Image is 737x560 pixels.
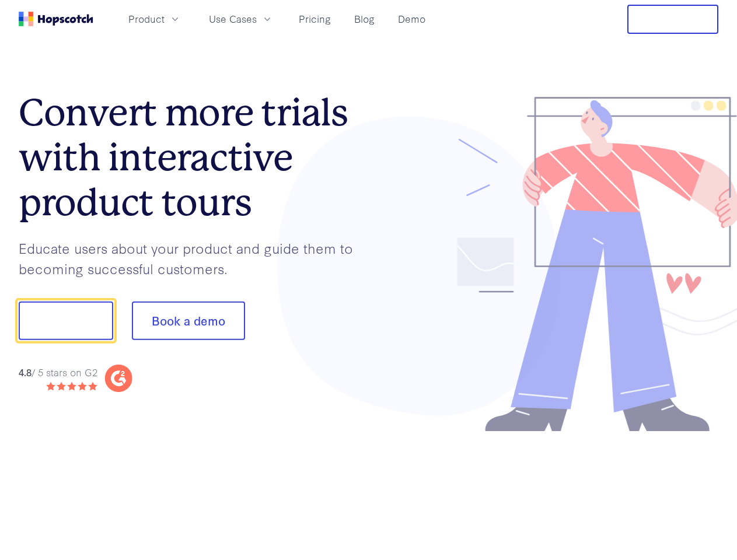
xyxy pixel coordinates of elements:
[209,12,257,26] span: Use Cases
[19,90,369,225] h1: Convert more trials with interactive product tours
[19,365,97,380] div: / 5 stars on G2
[19,12,93,26] a: Home
[627,5,718,34] button: Free Trial
[19,365,32,379] strong: 4.8
[19,238,369,278] p: Educate users about your product and guide them to becoming successful customers.
[121,9,188,29] button: Product
[294,9,336,29] a: Pricing
[202,9,280,29] button: Use Cases
[393,9,430,29] a: Demo
[19,302,113,340] button: Show me!
[132,302,245,340] button: Book a demo
[350,9,379,29] a: Blog
[128,12,165,26] span: Product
